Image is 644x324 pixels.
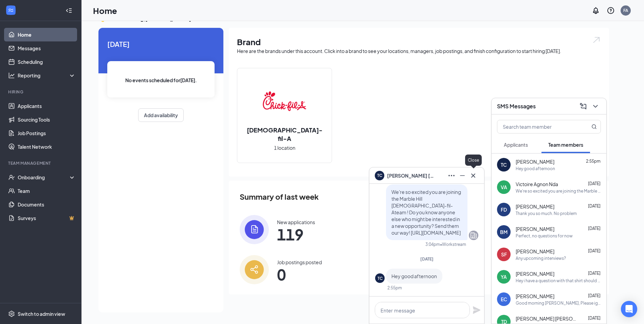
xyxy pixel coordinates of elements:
h3: SMS Messages [497,103,536,110]
svg: MagnifyingGlass [591,124,597,129]
span: 0 [277,268,322,281]
span: Victoire Agnon Nda [516,181,558,187]
a: Team [18,184,76,198]
div: Job postings posted [277,259,322,266]
button: ChevronDown [590,101,601,112]
svg: Company [470,231,478,239]
div: 3:04pm [425,241,440,247]
svg: Settings [8,310,15,317]
a: Sourcing Tools [18,113,76,126]
a: Messages [18,41,76,55]
svg: ChevronDown [591,102,600,110]
svg: Collapse [66,7,72,14]
button: Minimize [457,170,468,181]
svg: QuestionInfo [607,6,615,15]
svg: Cross [469,172,477,180]
svg: Plane [473,306,481,314]
span: [DATE] [107,39,215,49]
div: 2:55pm [387,285,402,291]
button: Cross [468,170,479,181]
div: Reporting [18,72,76,79]
div: TC [501,161,507,168]
span: We're so excited you are joining the Marble Hill [DEMOGRAPHIC_DATA]-fil-Ateam ! Do you know anyon... [391,189,461,236]
div: Any upcoming interviews? [516,255,566,261]
div: Good morning [PERSON_NAME], Please ignore the interview date. I will send all paper work later on... [516,300,601,306]
a: Talent Network [18,140,76,154]
span: [PERSON_NAME] [PERSON_NAME] [516,315,577,322]
button: ComposeMessage [578,101,589,112]
h2: [DEMOGRAPHIC_DATA]-fil-A [237,126,332,143]
span: [PERSON_NAME] [516,293,554,300]
div: FD [501,206,507,213]
a: Job Postings [18,126,76,140]
span: Hey good afternoon [391,273,437,279]
svg: WorkstreamLogo [7,7,14,14]
div: We're so excited you are joining the Marble Hill [DEMOGRAPHIC_DATA]-fil-Ateam ! Do you know anyon... [516,188,601,194]
svg: Ellipses [447,172,456,180]
div: Hey i have a question with that shirt should i come in i have a black polo [516,278,601,284]
span: [PERSON_NAME] [516,226,554,232]
a: Documents [18,198,76,211]
img: Chick-fil-A [263,79,306,123]
h1: Brand [237,36,601,48]
a: Applicants [18,99,76,113]
span: Applicants [504,142,528,148]
span: [PERSON_NAME] [PERSON_NAME] [387,172,435,179]
button: Ellipses [446,170,457,181]
span: [DATE] [588,203,601,209]
img: open.6027fd2a22e1237b5b06.svg [592,36,601,44]
div: Hey good afternoon [516,166,555,172]
span: [PERSON_NAME] [516,248,554,255]
a: Home [18,28,76,41]
span: No events scheduled for [DATE] . [125,76,197,84]
div: Onboarding [18,174,70,181]
div: Hiring [8,89,74,95]
span: 1 location [274,144,295,151]
span: [PERSON_NAME] [516,158,554,165]
span: [DATE] [588,181,601,186]
div: SF [501,251,507,258]
svg: Minimize [458,172,466,180]
span: [DATE] [588,248,601,253]
svg: ComposeMessage [579,102,587,110]
img: icon [240,255,269,284]
div: New applications [277,219,315,226]
a: Scheduling [18,55,76,69]
span: 2:55pm [586,159,601,164]
svg: Analysis [8,72,15,79]
span: Team members [548,142,583,148]
span: [DATE] [588,271,601,276]
div: Switch to admin view [18,310,65,317]
div: YA [501,273,507,280]
div: Here are the brands under this account. Click into a brand to see your locations, managers, job p... [237,48,601,54]
span: [PERSON_NAME] [516,270,554,277]
span: [PERSON_NAME] [516,203,554,210]
span: [DATE] [588,293,601,298]
h1: Home [93,5,117,16]
input: Search team member [497,120,578,133]
div: Close [465,155,482,166]
div: EC [501,296,507,303]
span: [DATE] [588,226,601,231]
div: Open Intercom Messenger [621,301,637,317]
span: Summary of last week [240,191,319,203]
div: Perfect, no questions for now [516,233,573,239]
svg: Notifications [592,6,600,15]
div: Team Management [8,160,74,166]
div: FA [623,7,628,13]
svg: UserCheck [8,174,15,181]
a: SurveysCrown [18,211,76,225]
div: BM [500,229,508,235]
button: Add availability [138,108,184,122]
div: TC [378,275,383,281]
div: Thank you so much. No problem [516,211,577,216]
div: VA [501,184,507,191]
span: [DATE] [588,316,601,321]
span: [DATE] [420,256,434,262]
span: • Workstream [440,241,466,247]
span: 119 [277,228,315,240]
img: icon [240,215,269,244]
